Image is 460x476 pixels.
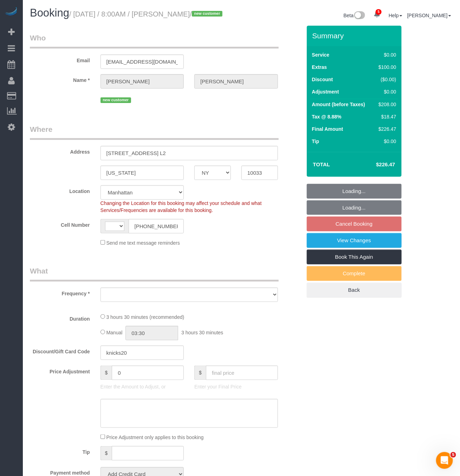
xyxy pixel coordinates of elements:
p: Enter the Amount to Adjust, or [101,383,184,390]
span: 3 hours 30 minutes [181,330,223,335]
a: [PERSON_NAME] [407,13,451,18]
div: $0.00 [376,138,396,145]
div: $0.00 [376,88,396,95]
input: First Name [101,74,184,89]
label: Amount (before Taxes) [312,101,365,108]
input: Cell Number [129,219,184,233]
span: $ [194,366,206,380]
label: Location [25,185,95,195]
iframe: Intercom live chat [436,452,453,469]
span: 5 [451,452,456,458]
input: City [101,166,184,180]
img: Automaid Logo [4,7,18,17]
legend: Where [30,124,279,140]
h4: $226.47 [355,162,395,168]
span: Send me text message reminders [106,240,180,246]
span: 5 [376,9,382,15]
h3: Summary [312,32,398,40]
label: Discount/Gift Card Code [25,346,95,355]
p: Enter your Final Price [194,383,278,390]
div: $226.47 [376,126,396,133]
div: $18.47 [376,113,396,120]
label: Discount [312,76,333,83]
input: Last Name [194,74,278,89]
div: $100.00 [376,64,396,71]
span: new customer [192,11,222,17]
a: Help [389,13,402,18]
legend: What [30,266,279,282]
label: Extras [312,64,327,71]
span: $ [101,366,112,380]
label: Service [312,51,330,58]
a: Book This Again [307,250,402,264]
span: / [190,10,225,18]
label: Email [25,54,95,64]
span: Booking [30,7,69,19]
label: Adjustment [312,88,339,95]
a: Back [307,283,402,297]
strong: Total [313,161,330,167]
span: Price Adjustment only applies to this booking [106,435,204,440]
span: $ [101,446,112,461]
span: new customer [101,97,131,103]
small: / [DATE] / 8:00AM / [PERSON_NAME] [69,10,225,18]
label: Tax @ 8.88% [312,113,342,120]
label: Duration [25,313,95,322]
a: Beta [344,13,365,18]
input: final price [206,366,278,380]
span: Manual [106,330,123,335]
span: Changing the Location for this booking may affect your schedule and what Services/Frequencies are... [101,200,262,213]
label: Address [25,146,95,155]
label: Frequency * [25,288,95,297]
span: 3 hours 30 minutes (recommended) [106,314,184,320]
label: Cell Number [25,219,95,229]
legend: Who [30,33,279,49]
label: Tip [25,446,95,456]
a: 5 [370,7,384,22]
div: ($0.00) [376,76,396,83]
label: Final Amount [312,126,343,133]
div: $0.00 [376,51,396,58]
img: New interface [354,11,365,20]
a: View Changes [307,233,402,248]
label: Name * [25,74,95,84]
div: $208.00 [376,101,396,108]
input: Zip Code [241,166,278,180]
label: Price Adjustment [25,366,95,375]
input: Email [101,54,184,69]
label: Tip [312,138,319,145]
